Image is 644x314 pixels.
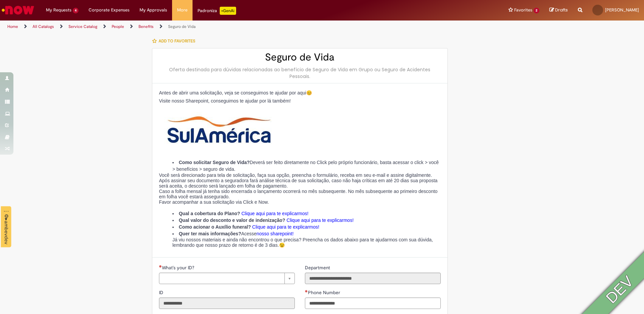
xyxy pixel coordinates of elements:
a: Benefits [139,24,154,29]
span: Favor acompanhar a sua solicitação via Click e Now. [159,199,269,205]
span: Já viu nossos materiais e ainda não encontrou o que precisa? Preencha os dados abaixo para te aju... [172,237,433,248]
strong: Quer ter mais informações? [179,231,241,236]
a: Service Catalog [68,24,97,29]
span: Phone Number [308,289,341,296]
a: Home [7,24,18,29]
input: ID [159,298,295,309]
label: Read only - ID [159,289,165,296]
a: Seguro de Vida [168,24,196,29]
span: Corporate Expenses [89,7,129,13]
span: 2 [534,8,539,13]
a: Clear field What's your ID? [159,273,295,284]
a: nosso sharepoint! [257,231,294,236]
span: Required - What's your ID? [162,265,196,271]
a: Clique aqui para te explicarmos! [286,218,354,223]
a: Drafts [549,7,568,13]
span: Deverá ser feito diretamente no Click pelo próprio funcionário, basta acessar o click > você > be... [172,160,439,172]
span: Required Filled [305,290,308,292]
div: Padroniza [198,7,236,15]
a: Clique aqui para te explicarmos! [252,224,319,230]
span: Drafts [555,7,568,13]
a: Clique aqui para te explicarmos! [241,211,309,216]
strong: Como acionar o Auxílio funeral? [179,224,251,230]
span: More [177,7,187,13]
span: Caso a folha mensal já tenha sido encerrada o lançamento ocorrerá no mês subsequente. No mês subs... [159,189,437,199]
span: My Approvals [140,7,167,13]
span: Required [159,265,162,268]
span: Acesse [241,231,257,236]
p: +GenAi [220,7,236,15]
a: People [112,24,124,29]
span: My Requests [46,7,71,13]
ul: Page breadcrumbs [5,21,424,33]
strong: Como solicitar Seguro de Vida? [179,160,250,165]
div: Click an hold to drag [3,209,10,214]
span: 😊 [306,90,312,95]
span: Read only - Department [305,265,331,271]
strong: Qual valor do desconto e valor de indenização? [179,218,285,223]
strong: Qual a cobertura do Plano? [179,211,240,216]
button: Add to favorites [152,34,199,48]
h2: Seguro de Vida [159,52,441,63]
a: All Catalogs [33,24,54,29]
span: Add to favorites [159,38,195,44]
span: Favorites [514,7,532,13]
span: [PERSON_NAME] [605,7,639,13]
div: Oferta destinada para dúvidas relacionadas ao benefício de Seguro de Vida em Grupo ou Seguro de A... [159,66,441,80]
span: Click to execute command /tn, hold SHIFT for /vd [3,219,10,221]
span: 4 [73,8,78,13]
span: Read only - ID [159,289,165,296]
span: Você será direcionado para tela de solicitação, faça sua opção, preencha o formulário, receba em ... [159,172,437,189]
label: Read only - Department [305,264,331,271]
span: 😉 [279,242,285,248]
span: Click to configure InstanceTag, SHIFT Click to disable [3,214,10,219]
span: Visite nosso Sharepoint, conseguimos te ajudar por lá também! [159,98,291,104]
img: ServiceNow [1,3,35,17]
span: Doubleclick to run command /pop [3,221,10,245]
input: Phone Number [305,298,441,309]
span: Antes de abrir uma solicitação, veja se conseguimos te ajudar por aqui [159,90,306,95]
input: Department [305,273,441,284]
